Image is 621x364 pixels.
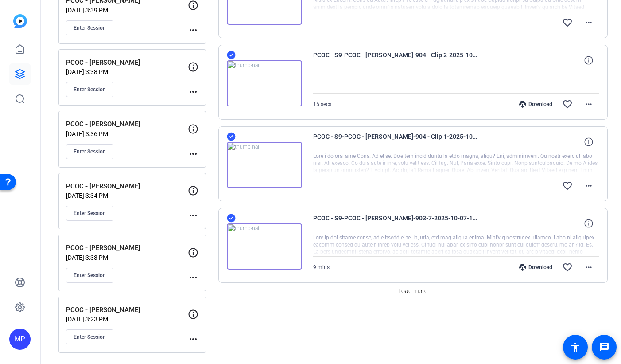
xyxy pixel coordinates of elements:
p: PCOC - [PERSON_NAME] [66,181,188,192]
span: PCOC - S9-PCOC - [PERSON_NAME]-903-7-2025-10-07-11-40-13-685-0 [313,213,477,234]
button: Enter Session [66,206,113,221]
div: MP [9,329,31,350]
span: 15 secs [313,101,331,107]
span: Enter Session [74,24,106,31]
p: PCOC - [PERSON_NAME] [66,305,188,315]
img: thumb-nail [227,142,302,188]
button: Enter Session [66,329,113,344]
img: thumb-nail [227,60,302,106]
button: Load more [395,283,431,299]
span: 9 mins [313,264,330,270]
p: [DATE] 3:23 PM [66,316,188,323]
mat-icon: more_horiz [188,149,198,159]
button: Enter Session [66,82,113,97]
p: [DATE] 3:34 PM [66,192,188,199]
span: Enter Session [74,333,106,341]
div: Download [515,101,557,108]
span: Enter Session [74,272,106,279]
span: Load more [398,286,427,296]
button: Enter Session [66,268,113,283]
mat-icon: more_horiz [188,272,198,283]
p: [DATE] 3:33 PM [66,254,188,261]
img: thumb-nail [227,223,302,270]
mat-icon: more_horiz [188,210,198,221]
mat-icon: more_horiz [583,99,594,110]
mat-icon: more_horiz [583,262,594,273]
img: blue-gradient.svg [13,14,27,28]
mat-icon: favorite_border [562,17,573,28]
span: Enter Session [74,210,106,217]
span: PCOC - S9-PCOC - [PERSON_NAME]-904 - Clip 1-2025-10-07-12-18-36-931-0 [313,131,477,153]
mat-icon: more_horiz [188,334,198,344]
mat-icon: more_horiz [188,86,198,97]
button: Enter Session [66,144,113,159]
p: [DATE] 3:38 PM [66,68,188,75]
div: Download [515,264,557,271]
mat-icon: favorite_border [562,262,573,273]
mat-icon: more_horiz [188,25,198,35]
mat-icon: more_horiz [583,17,594,28]
mat-icon: more_horiz [583,180,594,191]
p: [DATE] 3:39 PM [66,7,188,14]
p: [DATE] 3:36 PM [66,130,188,137]
p: PCOC - [PERSON_NAME] [66,58,188,68]
p: PCOC - [PERSON_NAME] [66,119,188,129]
button: Enter Session [66,20,113,35]
mat-icon: favorite_border [562,99,573,110]
mat-icon: favorite_border [562,180,573,191]
mat-icon: accessibility [570,342,581,352]
p: PCOC - [PERSON_NAME] [66,243,188,253]
span: Enter Session [74,86,106,93]
mat-icon: message [599,342,609,352]
span: PCOC - S9-PCOC - [PERSON_NAME]-904 - Clip 2-2025-10-07-12-33-24-337-0 [313,50,477,71]
span: Enter Session [74,148,106,155]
